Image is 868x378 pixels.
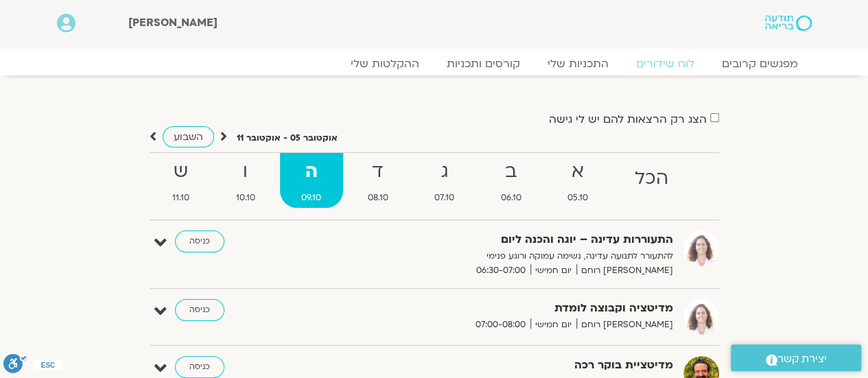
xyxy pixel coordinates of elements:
a: יצירת קשר [731,344,861,371]
span: 06.10 [479,191,543,205]
span: 05.10 [546,191,611,205]
a: ההקלטות שלי [337,57,433,71]
span: 07:00-08:00 [471,318,530,332]
a: קורסים ותכניות [433,57,534,71]
nav: Menu [57,57,812,71]
a: ש11.10 [151,153,212,208]
strong: ו [214,156,277,187]
a: ה09.10 [280,153,344,208]
span: יצירת קשר [777,350,827,368]
span: 08.10 [346,191,410,205]
strong: ב [479,156,543,187]
span: [PERSON_NAME] רוחם [576,318,673,332]
a: מפגשים קרובים [708,57,812,71]
a: ו10.10 [214,153,277,208]
strong: ד [346,156,410,187]
strong: מדיטציה וקבוצה לומדת [337,299,673,318]
a: כניסה [175,356,224,378]
span: [PERSON_NAME] [128,15,218,30]
span: [PERSON_NAME] רוחם [576,263,673,278]
span: 07.10 [413,191,477,205]
a: התכניות שלי [534,57,622,71]
p: להתעורר לתנועה עדינה, נשימה עמוקה ורוגע פנימי [337,249,673,263]
span: יום חמישי [530,263,576,278]
a: ד08.10 [346,153,410,208]
a: לוח שידורים [622,57,708,71]
a: הכל [613,153,690,208]
p: אוקטובר 05 - אוקטובר 11 [237,131,338,145]
strong: א [546,156,611,187]
span: יום חמישי [530,318,576,332]
a: השבוע [163,126,214,147]
strong: ג [413,156,477,187]
a: כניסה [175,231,224,252]
a: ב06.10 [479,153,543,208]
span: 09.10 [280,191,344,205]
strong: מדיטציית בוקר רכה [337,356,673,375]
a: כניסה [175,299,224,321]
span: 11.10 [151,191,212,205]
strong: ש [151,156,212,187]
strong: הכל [613,163,690,194]
span: 06:30-07:00 [471,263,530,278]
span: השבוע [174,130,203,143]
span: 10.10 [214,191,277,205]
strong: ה [280,156,344,187]
strong: התעוררות עדינה – יוגה והכנה ליום [337,231,673,249]
a: ג07.10 [413,153,477,208]
label: הצג רק הרצאות להם יש לי גישה [549,113,707,126]
a: א05.10 [546,153,611,208]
